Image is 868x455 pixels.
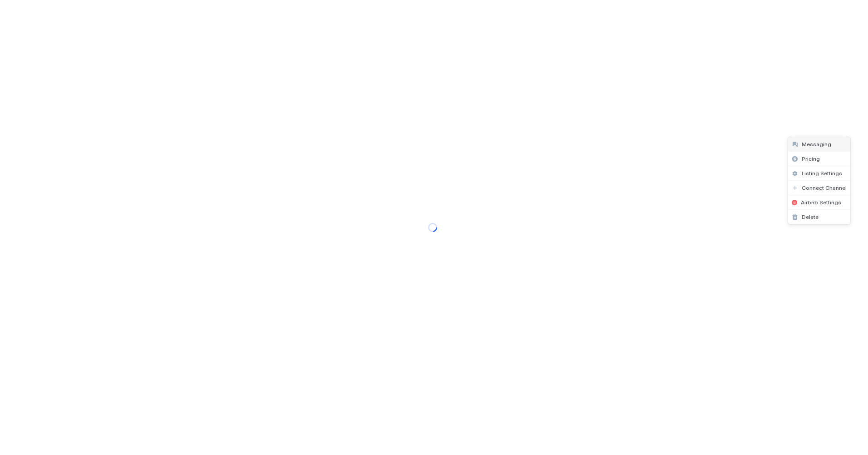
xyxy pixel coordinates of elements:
span: Connect Channel [802,184,847,191]
span: Pricing [802,155,820,162]
span: Delete [802,213,819,220]
span: Messaging [802,141,831,148]
span: Listing Settings [802,170,842,177]
iframe: Intercom live chat [9,424,31,446]
span: Airbnb Settings [801,199,841,206]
